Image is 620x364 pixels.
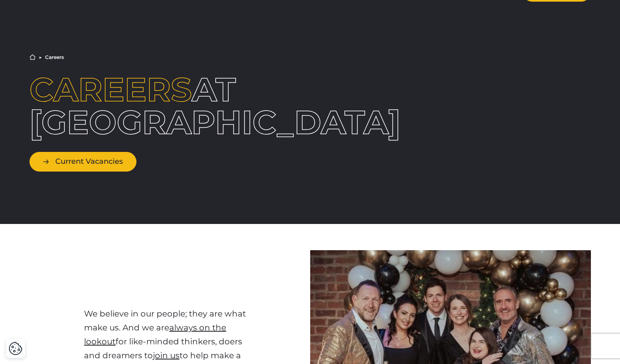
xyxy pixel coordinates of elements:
[9,341,23,355] button: Cookie Settings
[30,152,136,171] a: Current Vacancies
[153,350,179,360] a: join us
[39,55,42,60] li: ▶︎
[45,55,64,60] li: Careers
[30,70,192,109] span: Careers
[30,73,256,139] h1: at [GEOGRAPHIC_DATA]
[9,341,23,355] img: Revisit consent button
[30,54,36,60] a: Home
